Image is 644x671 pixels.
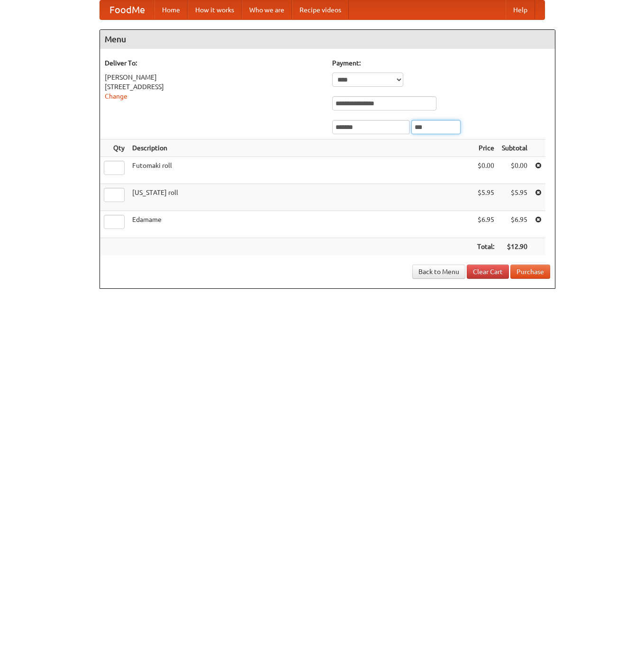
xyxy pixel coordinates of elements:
div: [STREET_ADDRESS] [105,82,323,92]
button: Purchase [510,265,550,279]
a: FoodMe [100,0,154,19]
a: Change [105,92,127,100]
a: Clear Cart [467,265,509,279]
a: Home [154,0,188,19]
td: $6.95 [498,211,531,238]
td: Futomaki roll [128,157,473,184]
th: Total: [473,238,498,256]
td: $6.95 [473,211,498,238]
td: $5.95 [498,184,531,211]
h4: Menu [100,30,555,49]
a: How it works [188,0,242,19]
a: Back to Menu [412,265,465,279]
th: Subtotal [498,139,531,157]
td: $0.00 [473,157,498,184]
td: $0.00 [498,157,531,184]
td: $5.95 [473,184,498,211]
a: Who we are [242,0,292,19]
th: Price [473,139,498,157]
a: Help [506,0,535,19]
h5: Payment: [332,58,550,68]
a: Recipe videos [292,0,349,19]
th: Qty [100,139,128,157]
div: [PERSON_NAME] [105,73,323,82]
th: Description [128,139,473,157]
h5: Deliver To: [105,58,323,68]
td: Edamame [128,211,473,238]
th: $12.90 [498,238,531,256]
td: [US_STATE] roll [128,184,473,211]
